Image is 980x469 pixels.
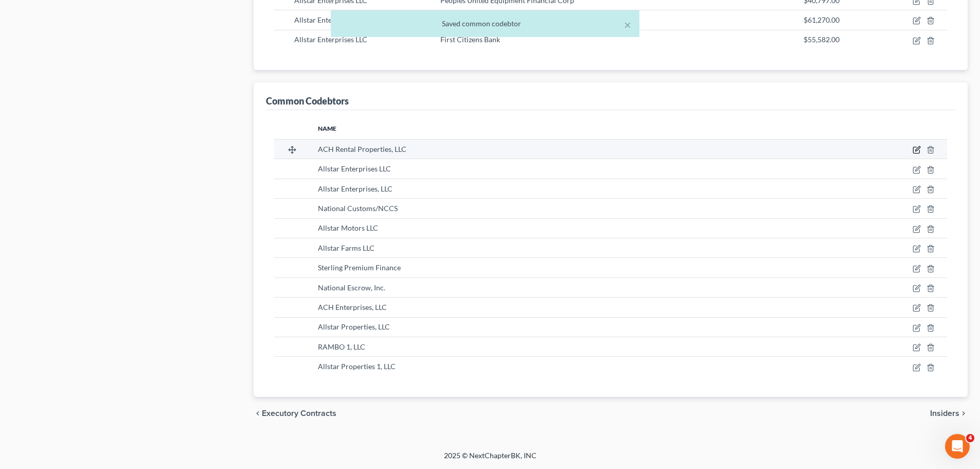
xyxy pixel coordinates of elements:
[966,434,974,442] span: 4
[318,145,406,153] span: ACH Rental Properties, LLC
[318,263,401,272] span: Sterling Premium Finance
[318,244,375,252] span: Allstar Farms LLC
[262,409,336,418] span: Executory Contracts
[318,342,365,351] span: RAMBO 1, LLC
[318,184,393,193] span: Allstar Enterprises, LLC
[339,19,631,29] div: Saved common codebtor
[254,409,262,418] i: chevron_left
[318,164,391,173] span: Allstar Enterprises LLC
[318,283,385,292] span: National Escrow, Inc.
[318,223,378,232] span: Allstar Motors LLC
[318,303,387,311] span: ACH Enterprises, LLC
[930,409,959,418] span: Insiders
[945,434,970,459] iframe: Intercom live chat
[318,362,396,371] span: Allstar Properties 1, LLC
[318,322,390,331] span: Allstar Properties, LLC
[318,204,398,213] span: National Customs/NCCS
[624,19,631,31] button: ×
[318,125,336,132] span: Name
[197,450,783,469] div: 2025 © NextChapterBK, INC
[959,409,968,418] i: chevron_right
[930,409,968,418] button: Insiders chevron_right
[266,95,349,107] div: Common Codebtors
[254,409,336,418] button: chevron_left Executory Contracts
